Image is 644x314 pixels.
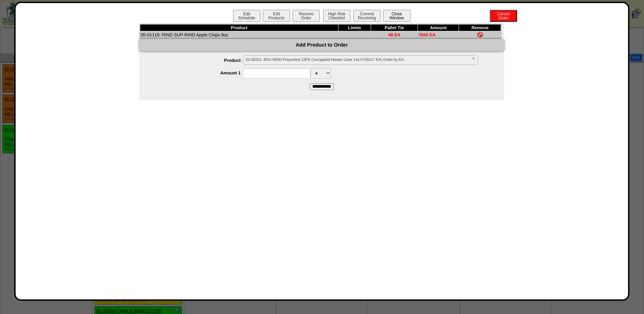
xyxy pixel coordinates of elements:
[293,10,320,22] button: ReceiveOrder
[139,39,504,51] div: Add Product to Order
[153,58,243,63] label: Product
[418,32,436,37] span: 7650 EA
[323,16,352,20] a: High RiskChecklist
[383,15,411,20] a: CloseWindow
[371,24,418,31] th: Pallet Tie
[477,32,483,37] img: Remove Item
[246,56,469,64] span: 02-00201: BOX-RIND Preprinted 12PK Corrugated Master Case 14x7x7(6517 EA) Order by EA
[338,24,371,31] th: Limits
[459,24,501,31] th: Remove
[490,10,517,22] button: CancelOrder
[233,10,260,22] button: EditSchedule
[153,70,243,75] label: Amount 1
[388,32,400,37] span: 48 EA
[418,24,459,31] th: Amount
[140,31,338,38] td: 05-01118: RIND SUP-RIND Apple Chips 9oz
[353,10,381,22] button: CommitReceiving
[323,10,350,22] button: High RiskChecklist
[263,10,290,22] button: EditProducts
[383,10,410,22] button: CloseWindow
[140,24,338,31] th: Product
